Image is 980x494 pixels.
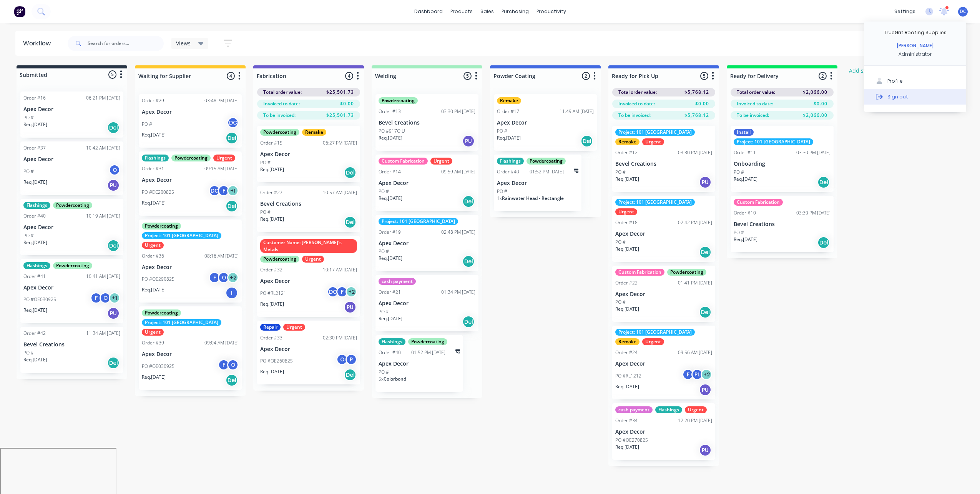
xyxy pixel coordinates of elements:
[107,357,120,369] div: Del
[497,168,519,175] div: Order #40
[441,168,475,175] div: 09:59 AM [DATE]
[257,321,360,385] div: RepairUrgentOrder #3302:30 PM [DATE]Apex DecorPO #OE260825OPReq.[DATE]Del
[678,149,712,156] div: 03:30 PM [DATE]
[302,256,324,263] div: Urgent
[23,232,34,239] p: PO #
[737,112,769,119] span: To be invoiced:
[260,278,357,284] p: Apex Decor
[86,95,120,101] div: 06:21 PM [DATE]
[899,51,932,58] div: Administrator
[204,339,239,346] div: 09:04 AM [DATE]
[612,403,715,460] div: cash paymentFlashingsUrgentOrder #3412:20 PM [DATE]Apex DecorPO #OE270825Req.[DATE]PU
[612,266,715,322] div: Custom FabricationPowdercoatingOrder #2201:41 PM [DATE]Apex DecorPO #Req.[DATE]Del
[20,91,123,138] div: Order #1606:21 PM [DATE]Apex DecorPO #Req.[DATE]Del
[302,129,326,136] div: Remake
[682,369,694,380] div: F
[379,195,402,202] p: Req. [DATE]
[615,219,638,226] div: Order #18
[142,319,221,326] div: Project: 101 [GEOGRAPHIC_DATA]
[691,369,703,380] div: PL
[226,374,238,386] div: Del
[263,112,296,119] span: To be invoiced:
[462,255,475,268] div: Del
[260,266,282,273] div: Order #32
[23,273,46,280] div: Order #41
[615,161,712,167] p: Bevel Creations
[411,349,445,356] div: 01:52 PM [DATE]
[139,94,242,148] div: Order #2903:48 PM [DATE]Apex DecorPO #DCReq.[DATE]Del
[379,308,389,315] p: PO #
[227,185,239,196] div: + 1
[379,255,402,262] p: Req. [DATE]
[497,195,502,201] span: 1 x
[142,253,164,259] div: Order #36
[612,326,715,399] div: Project: 101 [GEOGRAPHIC_DATA]RemakeUrgentOrder #2409:56 AM [DATE]Apex DecorPO #RL1212FPL+2Req.[D...
[23,307,47,314] p: Req. [DATE]
[375,155,478,211] div: Custom FabricationUrgentOrder #1409:59 AM [DATE]Apex DecorPO #Req.[DATE]Del
[142,97,164,104] div: Order #29
[612,126,715,192] div: Project: 101 [GEOGRAPHIC_DATA]RemakeUrgentOrder #1203:30 PM [DATE]Bevel CreationsPO #Req.[DATE]PU
[701,369,712,380] div: + 2
[23,284,120,291] p: Apex Decor
[213,155,235,161] div: Urgent
[814,100,827,107] span: $0.00
[655,406,682,413] div: Flashings
[615,269,664,276] div: Custom Fabrication
[430,158,452,165] div: Urgent
[699,176,711,188] div: PU
[23,349,34,356] p: PO #
[107,240,120,252] div: Del
[14,6,25,17] img: Factory
[379,97,418,104] div: Powdercoating
[260,189,282,196] div: Order #27
[845,65,902,76] button: Add status column
[615,138,639,145] div: Remake
[142,155,169,161] div: Flashings
[684,89,709,96] span: $5,768.12
[139,220,242,303] div: PowdercoatingProject: 101 [GEOGRAPHIC_DATA]UrgentOrder #3608:16 AM [DATE]Apex DecorPO #OE290825FO...
[379,120,475,126] p: Bevel Creations
[53,202,92,209] div: Powdercoating
[340,100,354,107] span: $0.00
[699,384,711,396] div: PU
[379,240,475,247] p: Apex Decor
[227,117,239,128] div: DC
[260,201,357,207] p: Bevel Creations
[23,213,46,220] div: Order #40
[109,292,120,304] div: + 1
[678,349,712,356] div: 09:56 AM [DATE]
[142,374,166,381] p: Req. [DATE]
[462,316,475,328] div: Del
[615,279,638,286] div: Order #22
[734,221,831,228] p: Bevel Creations
[408,338,447,345] div: Powdercoating
[379,361,460,367] p: Apex Decor
[887,78,903,85] div: Profile
[699,246,711,258] div: Del
[345,286,357,298] div: + 2
[344,166,356,179] div: Del
[260,358,293,364] p: PO #OE260825
[615,129,695,136] div: Project: 101 [GEOGRAPHIC_DATA]
[142,189,174,196] p: PO #DC200825
[615,239,626,246] p: PO #
[86,145,120,151] div: 10:42 AM [DATE]
[227,359,239,371] div: O
[209,272,220,283] div: F
[731,126,834,192] div: InstallProject: 101 [GEOGRAPHIC_DATA]Order #1103:30 PM [DATE]OnboardingPO #Req.[DATE]Del
[497,158,524,165] div: Flashings
[441,108,475,115] div: 03:30 PM [DATE]
[23,262,50,269] div: Flashings
[731,196,834,252] div: Custom FabricationOrder #1003:30 PM [DATE]Bevel CreationsPO #Req.[DATE]Del
[204,97,239,104] div: 03:48 PM [DATE]
[410,6,447,17] a: dashboard
[23,296,56,303] p: PO #OE030925
[642,338,664,345] div: Urgent
[817,176,830,188] div: Del
[139,306,242,390] div: PowdercoatingProject: 101 [GEOGRAPHIC_DATA]UrgentOrder #3909:04 AM [DATE]Apex DecorPO #OE030925FO...
[379,158,428,165] div: Custom Fabrication
[796,149,831,156] div: 03:30 PM [DATE]
[462,195,475,208] div: Del
[615,231,712,237] p: Apex Decor
[142,276,174,283] p: PO #OE290825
